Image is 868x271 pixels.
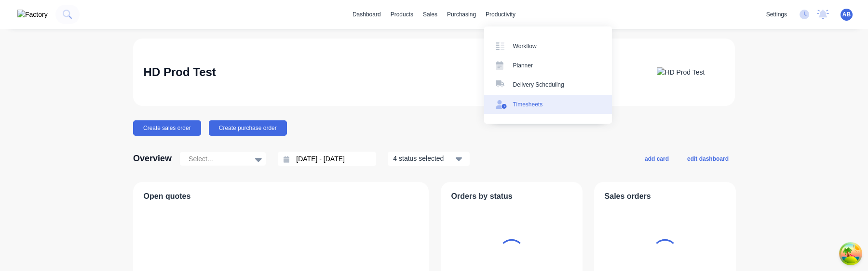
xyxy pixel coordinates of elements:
div: productivity [481,7,520,22]
button: edit dashboard [681,152,735,165]
button: Create purchase order [209,120,287,136]
span: Sales orders [605,191,651,202]
div: Overview [133,149,172,168]
a: dashboard [348,7,386,22]
span: Orders by status [451,191,513,202]
button: Open Tanstack query devtools [841,244,860,263]
a: Planner [484,56,612,75]
button: 4 status selected [388,152,470,166]
span: Open quotes [144,191,191,202]
div: HD Prod Test [144,63,216,82]
div: Delivery Scheduling [513,80,564,89]
div: sales [418,7,442,22]
img: Factory [17,10,48,20]
img: HD Prod Test [657,67,705,77]
button: Create sales order [133,120,201,136]
a: Timesheets [484,95,612,114]
button: add card [638,152,675,165]
a: Workflow [484,36,612,55]
span: AB [842,10,851,19]
div: Planner [513,61,533,70]
div: 4 status selected [393,154,454,164]
div: Timesheets [513,100,543,109]
div: products [386,7,418,22]
a: Delivery Scheduling [484,75,612,94]
div: settings [761,7,792,22]
div: purchasing [442,7,481,22]
div: Workflow [513,42,537,51]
